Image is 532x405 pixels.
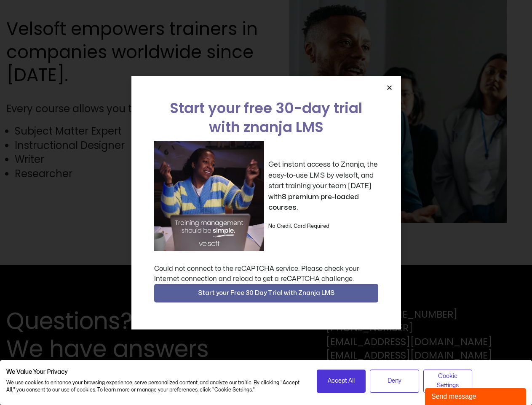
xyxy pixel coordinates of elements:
strong: No Credit Card Required [268,224,329,229]
iframe: chat widget [425,386,528,405]
img: a woman sitting at her laptop dancing [154,141,264,251]
strong: 8 premium pre-loaded courses [268,193,359,211]
button: Accept all cookies [317,370,366,393]
span: Deny [388,376,401,386]
div: Could not connect to the reCAPTCHA service. Please check your internet connection and reload to g... [154,264,378,284]
button: Adjust cookie preferences [423,370,473,393]
p: We use cookies to enhance your browsing experience, serve personalized content, and analyze our t... [6,379,304,394]
span: Start your Free 30 Day Trial with Znanja LMS [198,288,334,298]
button: Start your Free 30 Day Trial with Znanja LMS [154,284,378,302]
a: Close [386,84,393,91]
button: Deny all cookies [370,370,419,393]
h2: Start your free 30-day trial with znanja LMS [154,99,378,137]
span: Accept All [328,376,355,386]
p: Get instant access to Znanja, the easy-to-use LMS by velsoft, and start training your team [DATE]... [268,159,378,213]
h2: We Value Your Privacy [6,368,304,376]
span: Cookie Settings [429,372,467,391]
